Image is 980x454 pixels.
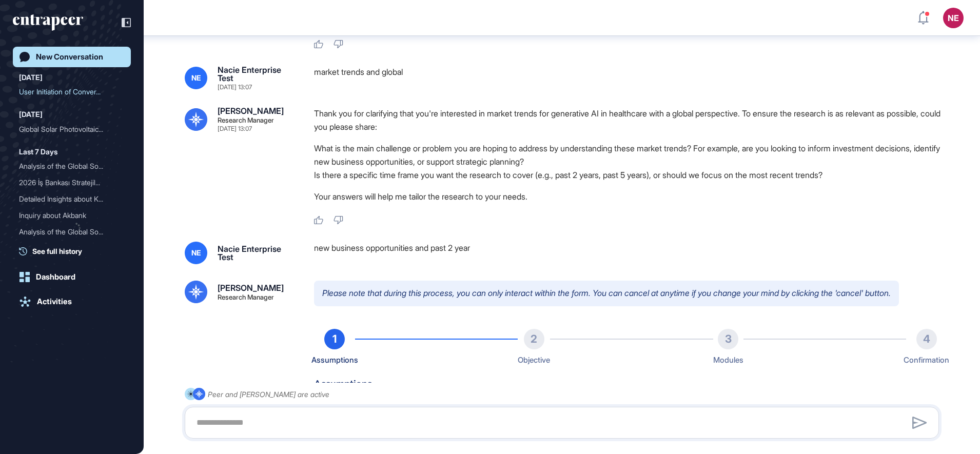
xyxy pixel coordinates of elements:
[524,329,544,349] div: 2
[314,242,947,264] div: new business opportunities and past 2 year
[324,329,345,349] div: 1
[208,388,329,401] div: Peer and [PERSON_NAME] are active
[218,117,274,124] div: Research Manager
[218,126,252,132] div: [DATE] 13:07
[718,329,738,349] div: 3
[218,245,298,261] div: Nacie Enterprise Test
[904,353,949,367] div: Confirmation
[218,284,284,292] div: [PERSON_NAME]
[191,249,201,257] span: NE
[37,297,72,306] div: Activities
[13,14,83,31] div: entrapeer-logo
[218,66,298,82] div: Nacie Enterprise Test
[314,66,947,90] div: market trends and global
[713,353,743,367] div: Modules
[218,294,274,301] div: Research Manager
[314,379,947,395] h6: Assumptions
[314,168,947,182] li: Is there a specific time frame you want the research to cover (e.g., past 2 years, past 5 years),...
[13,291,131,312] a: Activities
[314,142,947,168] li: What is the main challenge or problem you are hoping to address by understanding these market tre...
[13,47,131,67] a: New Conversation
[311,353,358,367] div: Assumptions
[916,329,937,349] div: 4
[218,107,284,115] div: [PERSON_NAME]
[314,281,899,306] p: Please note that during this process, you can only interact within the form. You can cancel at an...
[32,246,82,256] span: See full history
[13,267,131,287] a: Dashboard
[19,246,131,256] a: See full history
[314,107,947,133] p: Thank you for clarifying that you're interested in market trends for generative AI in healthcare ...
[36,272,75,282] div: Dashboard
[218,84,252,90] div: [DATE] 13:07
[943,8,964,28] button: NE
[314,190,947,203] p: Your answers will help me tailor the research to your needs.
[191,74,201,82] span: NE
[518,353,550,367] div: Objective
[36,52,103,62] div: New Conversation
